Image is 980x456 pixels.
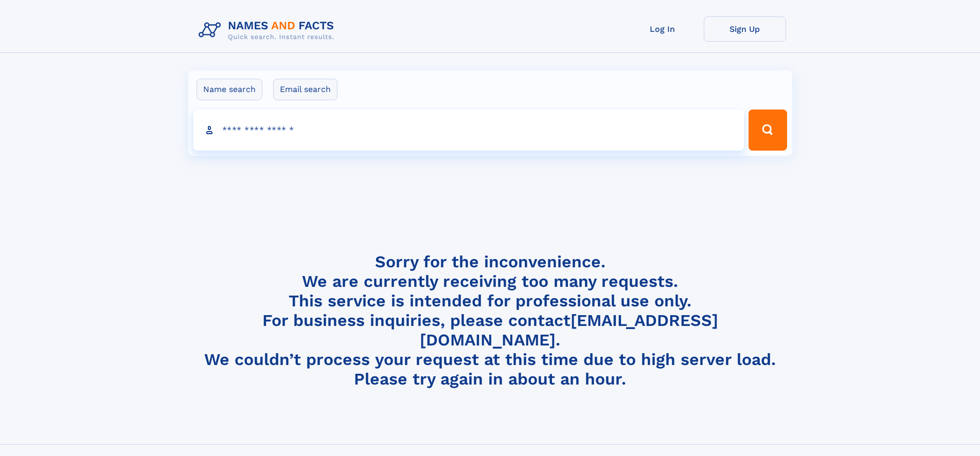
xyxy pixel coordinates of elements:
[749,110,787,151] button: Search Button
[420,311,718,350] a: [EMAIL_ADDRESS][DOMAIN_NAME]
[621,16,704,42] a: Log In
[194,252,786,389] h4: Sorry for the inconvenience. We are currently receiving too many requests. This service is intend...
[273,79,337,100] label: Email search
[197,79,262,100] label: Name search
[194,16,343,44] img: Logo Names and Facts
[704,16,786,42] a: Sign Up
[193,110,744,151] input: search input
